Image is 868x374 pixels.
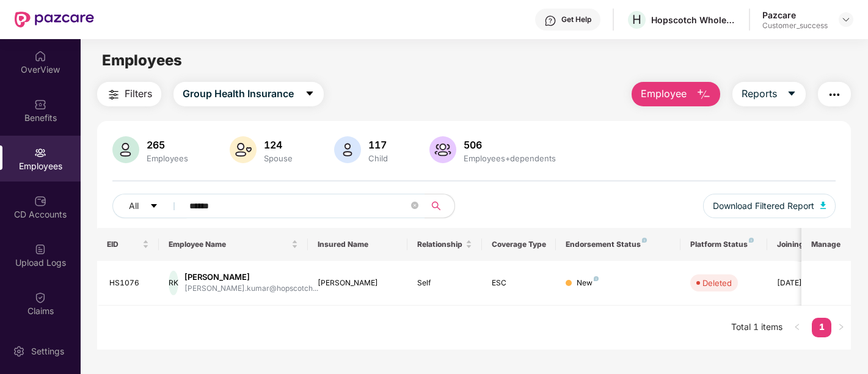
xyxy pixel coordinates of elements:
[144,139,191,151] div: 265
[762,9,828,21] div: Pazcare
[366,153,390,163] div: Child
[184,271,318,283] div: [PERSON_NAME]
[15,12,94,28] img: New Pazcare Logo
[812,318,831,337] li: 1
[112,194,187,218] button: Allcaret-down
[793,323,801,331] span: left
[184,283,318,295] div: [PERSON_NAME].kumar@hopscotch...
[144,153,191,163] div: Employees
[107,240,140,249] span: EID
[841,15,851,24] img: svg+xml;base64,PHN2ZyBpZD0iRHJvcGRvd24tMzJ4MzIiIHhtbG5zPSJodHRwOi8vd3d3LnczLm9yZy8yMDAwL3N2ZyIgd2...
[837,323,845,331] span: right
[827,87,842,102] img: svg+xml;base64,PHN2ZyB4bWxucz0iaHR0cDovL3d3dy53My5vcmcvMjAwMC9zdmciIHdpZHRoPSIyNCIgaGVpZ2h0PSIyNC...
[461,153,558,163] div: Employees+dependents
[561,15,591,24] div: Get Help
[762,21,828,31] div: Customer_success
[318,277,398,289] div: [PERSON_NAME]
[801,228,851,261] th: Manage
[169,271,178,295] div: RK
[411,200,418,212] span: close-circle
[812,318,831,336] a: 1
[366,139,390,151] div: 117
[787,89,797,100] span: caret-down
[97,82,161,106] button: Filters
[27,345,68,358] div: Settings
[482,228,556,261] th: Coverage Type
[425,201,448,211] span: search
[34,243,46,255] img: svg+xml;base64,PHN2ZyBpZD0iVXBsb2FkX0xvZ3MiIGRhdGEtbmFtZT0iVXBsb2FkIExvZ3MiIHhtbG5zPSJodHRwOi8vd3...
[34,147,46,159] img: svg+xml;base64,PHN2ZyBpZD0iRW1wbG95ZWVzIiB4bWxucz0iaHR0cDovL3d3dy53My5vcmcvMjAwMC9zdmciIHdpZHRoPS...
[159,228,308,261] th: Employee Name
[34,291,46,304] img: svg+xml;base64,PHN2ZyBpZD0iQ2xhaW0iIHhtbG5zPSJodHRwOi8vd3d3LnczLm9yZy8yMDAwL3N2ZyIgd2lkdGg9IjIwIi...
[169,240,289,249] span: Employee Name
[425,194,455,218] button: search
[492,277,547,289] div: ESC
[102,51,182,69] span: Employees
[129,199,139,213] span: All
[261,139,295,151] div: 124
[632,12,641,27] span: H
[230,136,257,163] img: svg+xml;base64,PHN2ZyB4bWxucz0iaHR0cDovL3d3dy53My5vcmcvMjAwMC9zdmciIHhtbG5zOnhsaW5rPSJodHRwOi8vd3...
[34,98,46,111] img: svg+xml;base64,PHN2ZyBpZD0iQmVuZWZpdHMiIHhtbG5zPSJodHRwOi8vd3d3LnczLm9yZy8yMDAwL3N2ZyIgd2lkdGg9Ij...
[13,345,25,358] img: svg+xml;base64,PHN2ZyBpZD0iU2V0dGluZy0yMHgyMCIgeG1sbnM9Imh0dHA6Ly93d3cudzMub3JnLzIwMDAvc3ZnIiB3aW...
[641,86,687,101] span: Employee
[594,276,599,281] img: svg+xml;base64,PHN2ZyB4bWxucz0iaHR0cDovL3d3dy53My5vcmcvMjAwMC9zdmciIHdpZHRoPSI4IiBoZWlnaHQ9IjgiIH...
[566,240,670,249] div: Endorsement Status
[461,139,558,151] div: 506
[767,228,842,261] th: Joining Date
[417,277,472,289] div: Self
[831,318,851,337] li: Next Page
[261,153,295,163] div: Spouse
[749,238,754,243] img: svg+xml;base64,PHN2ZyB4bWxucz0iaHR0cDovL3d3dy53My5vcmcvMjAwMC9zdmciIHdpZHRoPSI4IiBoZWlnaHQ9IjgiIH...
[787,318,807,337] button: left
[642,238,647,243] img: svg+xml;base64,PHN2ZyB4bWxucz0iaHR0cDovL3d3dy53My5vcmcvMjAwMC9zdmciIHdpZHRoPSI4IiBoZWlnaHQ9IjgiIH...
[34,195,46,207] img: svg+xml;base64,PHN2ZyBpZD0iQ0RfQWNjb3VudHMiIGRhdGEtbmFtZT0iQ0QgQWNjb3VudHMiIHhtbG5zPSJodHRwOi8vd3...
[713,199,814,213] span: Download Filtered Report
[732,82,806,106] button: Reportscaret-down
[34,50,46,62] img: svg+xml;base64,PHN2ZyBpZD0iSG9tZSIgeG1sbnM9Imh0dHA6Ly93d3cudzMub3JnLzIwMDAvc3ZnIiB3aWR0aD0iMjAiIG...
[690,240,757,249] div: Platform Status
[544,15,556,27] img: svg+xml;base64,PHN2ZyBpZD0iSGVscC0zMngzMiIgeG1sbnM9Imh0dHA6Ly93d3cudzMub3JnLzIwMDAvc3ZnIiB3aWR0aD...
[787,318,807,337] li: Previous Page
[109,277,150,289] div: HS1076
[308,228,407,261] th: Insured Name
[651,14,737,26] div: Hopscotch Wholesale Trading Private Limited
[97,228,159,261] th: EID
[703,194,836,218] button: Download Filtered Report
[696,87,711,102] img: svg+xml;base64,PHN2ZyB4bWxucz0iaHR0cDovL3d3dy53My5vcmcvMjAwMC9zdmciIHhtbG5zOnhsaW5rPSJodHRwOi8vd3...
[125,86,152,101] span: Filters
[150,202,158,211] span: caret-down
[305,89,315,100] span: caret-down
[820,202,826,209] img: svg+xml;base64,PHN2ZyB4bWxucz0iaHR0cDovL3d3dy53My5vcmcvMjAwMC9zdmciIHhtbG5zOnhsaW5rPSJodHRwOi8vd3...
[334,136,361,163] img: svg+xml;base64,PHN2ZyB4bWxucz0iaHR0cDovL3d3dy53My5vcmcvMjAwMC9zdmciIHhtbG5zOnhsaW5rPSJodHRwOi8vd3...
[702,277,732,289] div: Deleted
[632,82,720,106] button: Employee
[183,86,294,101] span: Group Health Insurance
[429,136,456,163] img: svg+xml;base64,PHN2ZyB4bWxucz0iaHR0cDovL3d3dy53My5vcmcvMjAwMC9zdmciIHhtbG5zOnhsaW5rPSJodHRwOi8vd3...
[742,86,777,101] span: Reports
[411,202,418,209] span: close-circle
[731,318,782,337] li: Total 1 items
[417,240,463,249] span: Relationship
[407,228,482,261] th: Relationship
[173,82,324,106] button: Group Health Insurancecaret-down
[777,277,832,289] div: [DATE]
[112,136,139,163] img: svg+xml;base64,PHN2ZyB4bWxucz0iaHR0cDovL3d3dy53My5vcmcvMjAwMC9zdmciIHhtbG5zOnhsaW5rPSJodHRwOi8vd3...
[831,318,851,337] button: right
[106,87,121,102] img: svg+xml;base64,PHN2ZyB4bWxucz0iaHR0cDovL3d3dy53My5vcmcvMjAwMC9zdmciIHdpZHRoPSIyNCIgaGVpZ2h0PSIyNC...
[577,277,599,289] div: New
